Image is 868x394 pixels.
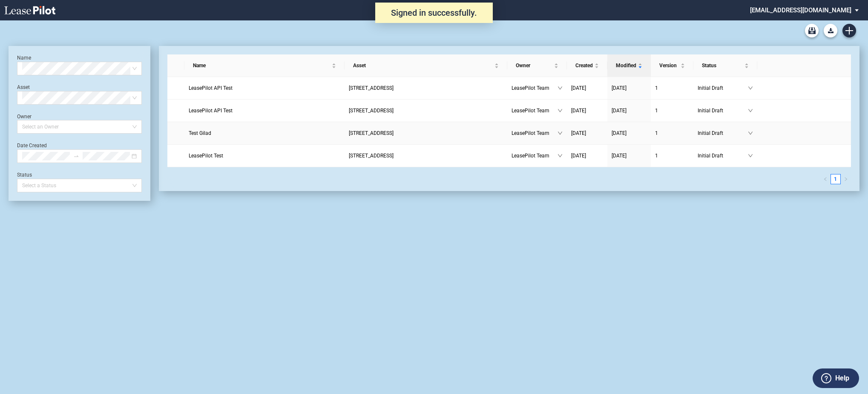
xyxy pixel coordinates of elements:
label: Owner [17,114,32,120]
label: Name [17,55,31,61]
a: [STREET_ADDRESS] [349,106,503,115]
span: Name [193,61,330,70]
span: Status [702,61,743,70]
a: Test Gilad [189,129,340,137]
span: 109 State Street [349,130,394,136]
label: Status [17,172,32,178]
span: right [844,177,848,181]
a: 1 [655,129,689,137]
a: [STREET_ADDRESS] [349,129,503,137]
label: Date Created [17,143,47,148]
span: Created [575,61,593,70]
span: LeasePilot Team [512,84,558,92]
a: [DATE] [612,84,647,92]
span: Version [659,61,679,70]
span: Initial Draft [698,151,748,160]
span: Initial Draft [698,129,748,137]
span: LeasePilot Test [189,153,223,159]
span: [DATE] [571,153,586,159]
th: Owner [507,54,567,77]
li: Next Page [841,174,851,184]
span: down [558,131,563,136]
th: Modified [607,54,651,77]
span: LeasePilot API Test [189,85,233,91]
label: Help [835,373,849,384]
a: 1 [655,151,689,160]
a: LeasePilot API Test [189,106,340,115]
a: [DATE] [571,106,603,115]
a: [STREET_ADDRESS] [349,151,503,160]
a: LeasePilot Test [189,151,340,160]
th: Status [693,54,757,77]
span: down [558,153,563,158]
span: down [748,153,753,158]
a: [STREET_ADDRESS] [349,84,503,92]
th: Asset [345,54,507,77]
th: Created [567,54,607,77]
a: [DATE] [612,151,647,160]
button: Help [813,368,859,388]
span: 109 State Street [349,153,394,159]
a: 1 [655,106,689,115]
a: [DATE] [571,151,603,160]
button: left [820,174,831,184]
span: to [73,153,79,159]
span: Initial Draft [698,84,748,92]
span: Asset [353,61,493,70]
span: down [558,108,563,113]
span: Modified [616,61,636,70]
span: swap-right [73,153,79,159]
span: Test Gilad [189,130,211,136]
span: LeasePilot API Test [189,108,233,114]
span: down [748,108,753,113]
span: 1 [655,130,658,136]
a: Archive [805,24,819,37]
a: 1 [831,174,840,184]
span: [DATE] [612,108,627,114]
span: left [823,177,828,181]
span: [DATE] [571,130,586,136]
th: Name [184,54,345,77]
a: [DATE] [571,129,603,137]
span: LeasePilot Team [512,106,558,115]
th: Version [651,54,693,77]
span: 1 [655,85,658,91]
span: down [748,131,753,136]
span: [DATE] [571,85,586,91]
span: [DATE] [612,130,627,136]
span: 109 State Street [349,108,394,114]
label: Asset [17,84,30,90]
div: Signed in successfully. [375,3,493,23]
span: [DATE] [571,108,586,114]
span: 109 State Street [349,85,394,91]
a: Create new document [842,24,856,37]
a: [DATE] [612,106,647,115]
a: Download Blank Form [824,24,837,37]
span: 1 [655,108,658,114]
a: 1 [655,84,689,92]
span: down [748,86,753,91]
span: Initial Draft [698,106,748,115]
li: 1 [831,174,841,184]
a: [DATE] [571,84,603,92]
a: LeasePilot API Test [189,84,340,92]
span: 1 [655,153,658,159]
span: LeasePilot Team [512,129,558,137]
span: [DATE] [612,85,627,91]
button: right [841,174,851,184]
a: [DATE] [612,129,647,137]
span: LeasePilot Team [512,151,558,160]
span: Owner [516,61,552,70]
span: [DATE] [612,153,627,159]
span: down [558,86,563,91]
li: Previous Page [820,174,831,184]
